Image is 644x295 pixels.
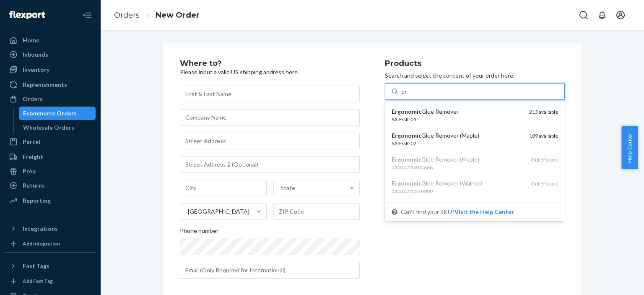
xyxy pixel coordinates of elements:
input: Company Name [180,109,360,126]
input: City [180,180,267,196]
a: Prep [5,164,96,178]
div: Glue Remover (Maple) [392,131,522,140]
button: Integrations [5,222,96,235]
div: Glue Remover (Maple) [392,155,524,164]
a: Wholesale Orders [19,121,96,134]
div: Prep [23,167,36,175]
span: 213 available [529,109,558,115]
button: ErgonomicGlue RemoverSA-EGR-01213 availableErgonomicGlue Remover (Maple)SA-EGR-02109 availableErg... [454,208,514,216]
img: Flexport logo [9,11,45,19]
p: Search and select the content of your order here. [385,71,565,80]
div: Replenishments [23,81,67,89]
div: Parcel [23,138,40,146]
div: Glue Remover [392,107,522,116]
div: State [280,184,295,192]
ol: breadcrumbs [107,3,206,28]
div: SA-EGR-02 [392,140,522,147]
button: Help Center [621,126,638,169]
div: 51030220603668 [392,164,524,171]
div: Add Fast Tag [23,277,53,285]
button: Open notifications [594,7,610,23]
a: Reporting [5,194,96,207]
div: Freight [23,153,43,161]
div: Glue Remover (Walnut) [392,179,524,188]
a: Add Integration [5,239,96,249]
a: Inbounds [5,48,96,61]
div: Integrations [23,225,58,233]
span: Out of stock [531,157,558,163]
div: SA-EGR-01 [392,116,522,123]
div: Fast Tags [23,262,49,270]
h2: Where to? [180,60,360,68]
div: Reporting [23,196,51,205]
button: Open Search Box [575,7,592,23]
span: 109 available [529,133,558,139]
div: Ecommerce Orders [23,109,77,117]
div: Home [23,36,39,44]
a: Orders [5,92,96,106]
input: [GEOGRAPHIC_DATA] [187,207,188,216]
a: New Order [156,10,200,20]
button: Fast Tags [5,259,96,273]
input: First & Last Name [180,86,360,102]
em: Ergonomic [392,180,421,187]
a: Add Fast Tag [5,276,96,286]
span: Out of stock [531,180,558,187]
a: Returns [5,179,96,192]
a: Home [5,34,96,47]
div: 51030220570900 [392,188,524,195]
p: Please input a valid US shipping address here. [180,68,360,76]
a: Parcel [5,135,96,149]
a: Ecommerce Orders [19,107,96,120]
input: Email (Only Required for International) [180,262,360,279]
input: ErgonomicGlue RemoverSA-EGR-01213 availableErgonomicGlue Remover (Maple)SA-EGR-02109 availableErg... [401,87,408,96]
button: Open account menu [612,7,629,23]
div: Inventory [23,65,49,74]
input: Street Address [180,133,360,149]
em: Ergonomic [392,132,421,139]
a: Inventory [5,63,96,76]
div: Wholesale Orders [23,123,74,132]
div: [GEOGRAPHIC_DATA] [188,207,249,216]
div: Orders [23,95,43,103]
div: Returns [23,181,45,190]
a: Freight [5,150,96,164]
div: Inbounds [23,50,48,59]
input: ZIP Code [273,203,360,220]
div: Add Integration [23,240,60,247]
h2: Products [385,60,565,68]
span: Can't find your SKU? [401,208,514,216]
em: Ergonomic [392,108,421,115]
input: Street Address 2 (Optional) [180,156,360,173]
span: Phone number [180,227,218,238]
a: Orders [114,10,140,20]
button: Close Navigation [79,7,96,23]
em: Ergonomic [392,156,421,163]
a: Replenishments [5,78,96,91]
